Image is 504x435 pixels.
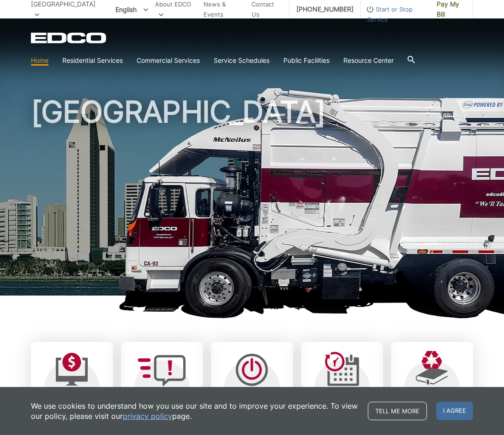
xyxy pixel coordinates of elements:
[108,2,155,17] span: English
[137,55,200,66] a: Commercial Services
[343,55,394,66] a: Resource Center
[31,97,473,300] h1: [GEOGRAPHIC_DATA]
[123,411,172,421] a: privacy policy
[62,55,123,66] a: Residential Services
[283,55,330,66] a: Public Facilities
[31,32,108,43] a: EDCD logo. Return to the homepage.
[31,55,48,66] a: Home
[31,401,359,421] p: We use cookies to understand how you use our site and to improve your experience. To view our pol...
[436,402,473,420] span: I agree
[368,402,427,420] a: Tell me more
[214,55,270,66] a: Service Schedules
